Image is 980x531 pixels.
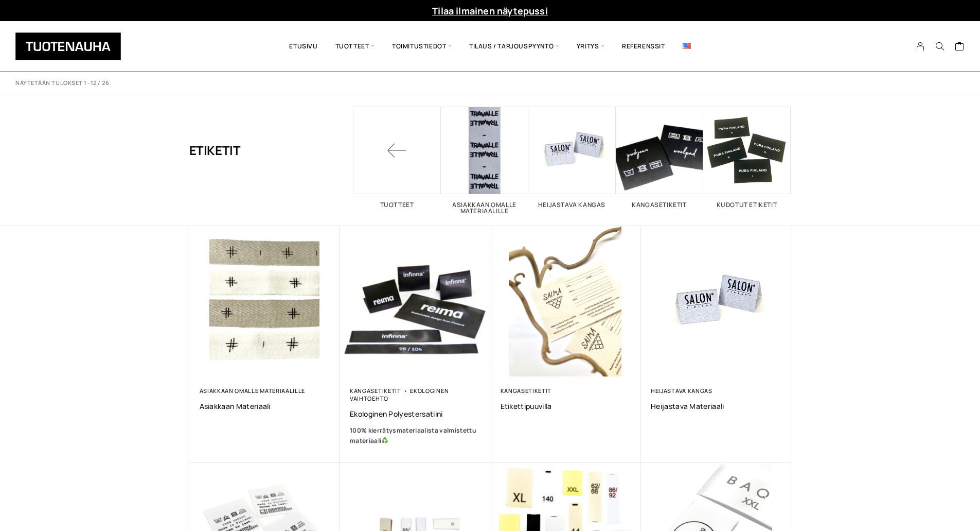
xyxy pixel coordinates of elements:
[350,426,476,445] b: 100% kierrätysmateriaalista valmistettu materiaali
[353,107,441,208] a: Tuotteet
[460,29,568,64] span: Tilaus / Tarjouspyyntö
[955,41,965,54] a: Cart
[189,107,241,194] h1: Etiketit
[528,202,616,208] h2: Heijastava kangas
[911,42,931,51] a: My Account
[200,401,330,411] a: Asiakkaan materiaali
[15,79,109,87] p: Näytetään tulokset 1–12 / 26
[200,387,306,395] a: Asiakkaan omalle materiaalille
[441,202,528,214] h2: Asiakkaan omalle materiaalille
[350,387,401,395] a: Kangasetiketit
[280,29,326,64] a: Etusivu
[613,29,674,64] a: Referenssit
[383,29,460,64] span: Toimitustiedot
[568,29,613,64] span: Yritys
[501,401,631,411] a: Etikettipuuvilla
[651,401,781,411] a: Heijastava materiaali
[616,107,703,208] a: Visit product category Kangasetiketit
[350,425,480,446] a: 100% kierrätysmateriaalista valmistettu materiaali♻️
[327,29,383,64] span: Tuotteet
[350,409,480,419] a: Ekologinen polyestersatiini
[501,387,552,395] a: Kangasetiketit
[441,107,528,214] a: Visit product category Asiakkaan omalle materiaalille
[683,43,691,49] img: English
[432,5,548,17] a: Tilaa ilmainen näytepussi
[528,107,616,208] a: Visit product category Heijastava kangas
[353,202,441,208] h2: Tuotteet
[651,387,712,395] a: Heijastava kangas
[350,387,449,402] a: Ekologinen vaihtoehto
[616,202,703,208] h2: Kangasetiketit
[382,437,388,443] img: ♻️
[930,42,950,51] button: Search
[703,202,791,208] h2: Kudotut etiketit
[703,107,791,208] a: Visit product category Kudotut etiketit
[15,32,121,60] img: Tuotenauha Oy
